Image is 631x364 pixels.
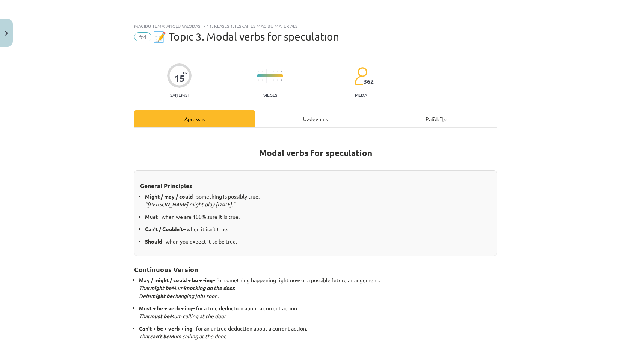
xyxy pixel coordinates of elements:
[258,71,259,72] img: icon-short-line-57e1e144782c952c97e751825c79c345078a6d821885a25fce030b3d8c18986b.svg
[139,292,219,299] em: Debs changing jobs soon.
[140,182,192,190] strong: General Principles
[139,277,213,283] strong: May / might / could + be + -ing
[259,147,372,158] strong: Modal verbs for speculation
[270,79,270,81] img: icon-short-line-57e1e144782c952c97e751825c79c345078a6d821885a25fce030b3d8c18986b.svg
[139,305,192,311] strong: Must + be + verb + ing
[145,225,491,233] p: – when it isn’t true.
[270,71,270,72] img: icon-short-line-57e1e144782c952c97e751825c79c345078a6d821885a25fce030b3d8c18986b.svg
[262,71,263,72] img: icon-short-line-57e1e144782c952c97e751825c79c345078a6d821885a25fce030b3d8c18986b.svg
[150,333,169,340] strong: can’t be
[139,333,226,340] em: That Mum calling at the door.
[255,110,376,127] div: Uzdevums
[262,79,263,81] img: icon-short-line-57e1e144782c952c97e751825c79c345078a6d821885a25fce030b3d8c18986b.svg
[153,30,339,43] span: 📝 Topic 3. Modal verbs for speculation
[266,69,267,83] img: icon-long-line-d9ea69661e0d244f92f715978eff75569469978d946b2353a9bb055b3ed8787d.svg
[354,67,367,86] img: students-c634bb4e5e11cddfef0936a35e636f08e4e9abd3cc4e673bd6f9a4125e45ecb1.svg
[139,304,497,320] p: – for a true deduction about a current action.
[139,325,192,332] strong: Can’t + be + verb + ing
[364,78,374,85] span: 362
[139,313,226,319] em: That Mum calling at the door.
[134,265,198,274] strong: Continuous Version
[263,92,277,98] p: Viegls
[376,110,497,127] div: Palīdzība
[150,313,169,319] strong: must be
[145,193,193,200] strong: Might / may / could
[139,276,497,300] p: – for something happening right now or a possible future arrangement.
[273,71,274,72] img: icon-short-line-57e1e144782c952c97e751825c79c345078a6d821885a25fce030b3d8c18986b.svg
[134,32,151,41] span: #4
[139,325,497,340] p: – for an untrue deduction about a current action.
[145,201,235,208] em: “[PERSON_NAME] might play [DATE].”
[258,79,259,81] img: icon-short-line-57e1e144782c952c97e751825c79c345078a6d821885a25fce030b3d8c18986b.svg
[145,238,162,245] strong: Should
[273,79,274,81] img: icon-short-line-57e1e144782c952c97e751825c79c345078a6d821885a25fce030b3d8c18986b.svg
[183,284,235,291] strong: knocking on the door.
[281,79,282,81] img: icon-short-line-57e1e144782c952c97e751825c79c345078a6d821885a25fce030b3d8c18986b.svg
[145,238,491,245] p: – when you expect it to be true.
[151,292,172,299] strong: might be
[145,226,183,232] strong: Can’t / Couldn’t
[145,193,491,208] p: – something is possibly true.
[145,213,491,221] p: – when we are 100% sure it is true.
[5,31,8,36] img: icon-close-lesson-0947bae3869378f0d4975bcd49f059093ad1ed9edebbc8119c70593378902aed.svg
[139,284,235,291] em: That Mum
[134,110,255,127] div: Apraksts
[134,23,497,29] div: Mācību tēma: Angļu valodas i - 11. klases 1. ieskaites mācību materiāls
[174,73,185,84] div: 15
[167,92,192,98] p: Saņemsi
[355,92,367,98] p: pilda
[150,284,171,291] strong: might be
[145,213,158,220] strong: Must
[277,71,278,72] img: icon-short-line-57e1e144782c952c97e751825c79c345078a6d821885a25fce030b3d8c18986b.svg
[277,79,278,81] img: icon-short-line-57e1e144782c952c97e751825c79c345078a6d821885a25fce030b3d8c18986b.svg
[183,71,187,75] span: XP
[281,71,282,72] img: icon-short-line-57e1e144782c952c97e751825c79c345078a6d821885a25fce030b3d8c18986b.svg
